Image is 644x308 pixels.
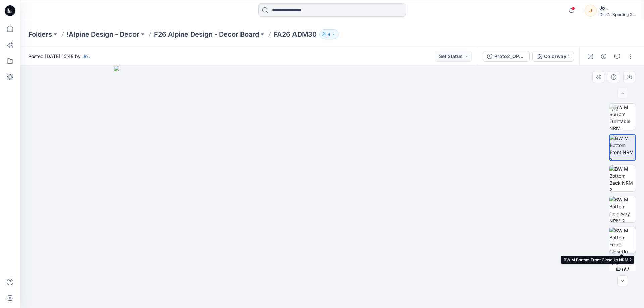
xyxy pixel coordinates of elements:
[154,29,259,39] a: F26 Alpine Design - Decor Board
[585,5,597,17] div: J
[328,30,330,38] p: 4
[609,165,636,191] img: BW M Bottom Back NRM 2
[609,196,636,222] img: BW M Bottom Colorway NRM 2
[598,51,609,62] button: Details
[544,53,570,60] div: Colorway 1
[599,12,636,17] div: Dick's Sporting G...
[67,29,139,39] a: !Alpine Design - Decor
[609,227,636,253] img: BW M Bottom Front CloseUp NRM 2
[28,29,52,39] a: Folders
[82,53,90,59] a: Jo .
[609,104,636,130] img: BW M Bottom Turntable NRM
[610,135,635,160] img: BW M Bottom Front NRM 2
[532,51,574,62] button: Colorway 1
[616,265,629,277] span: BW
[114,66,550,308] img: eyJhbGciOiJIUzI1NiIsImtpZCI6IjAiLCJzbHQiOiJzZXMiLCJ0eXAiOiJKV1QifQ.eyJkYXRhIjp7InR5cGUiOiJzdG9yYW...
[483,51,530,62] button: Proto2_OPTB_072425
[274,29,317,39] p: FA26 ADM30
[28,53,90,60] span: Posted [DATE] 15:48 by
[599,4,636,12] div: Jo .
[319,29,339,39] button: 4
[494,53,525,60] div: Proto2_OPTB_072425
